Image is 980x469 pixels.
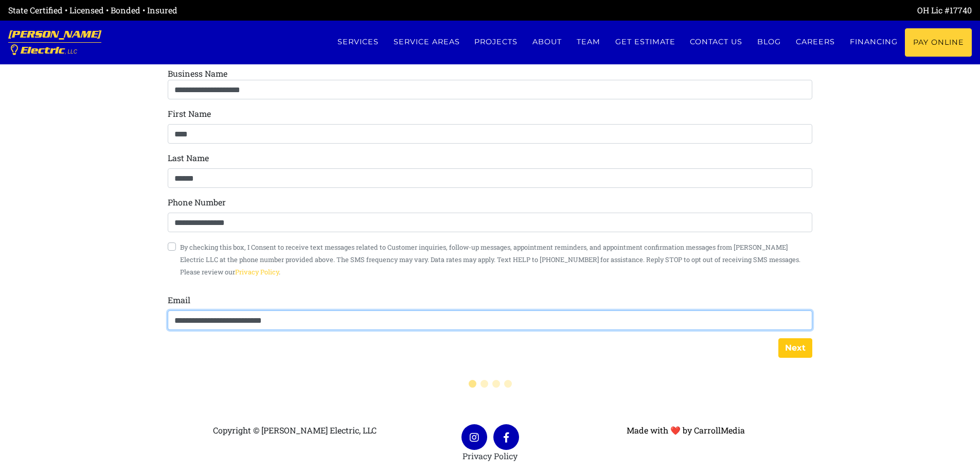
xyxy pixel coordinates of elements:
a: Contact us [683,28,750,56]
label: Business Name [168,68,227,79]
label: First Name [168,108,211,120]
a: Pay Online [905,28,972,57]
label: Last Name [168,152,209,164]
small: By checking this box, I Consent to receive text messages related to Customer inquiries, follow-up... [180,243,800,276]
a: Service Areas [386,28,467,56]
a: Financing [842,28,905,56]
a: Careers [789,28,843,56]
button: Next [778,338,812,358]
a: Blog [750,28,789,56]
a: [PERSON_NAME] Electric, LLC [8,21,101,64]
a: Made with ❤ by CarrollMedia [627,425,745,436]
a: Team [569,28,608,56]
a: About [525,28,569,56]
span: Copyright © [PERSON_NAME] Electric, LLC [213,425,377,436]
div: OH Lic #17740 [490,4,972,16]
a: Privacy Policy [462,450,518,461]
a: Projects [467,28,525,56]
a: Get estimate [608,28,683,56]
span: , LLC [65,49,77,55]
label: Email [168,294,190,306]
label: Phone Number [168,196,226,209]
div: State Certified • Licensed • Bonded • Insured [8,4,490,16]
a: Services [330,28,386,56]
a: Privacy Policy [235,268,279,276]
